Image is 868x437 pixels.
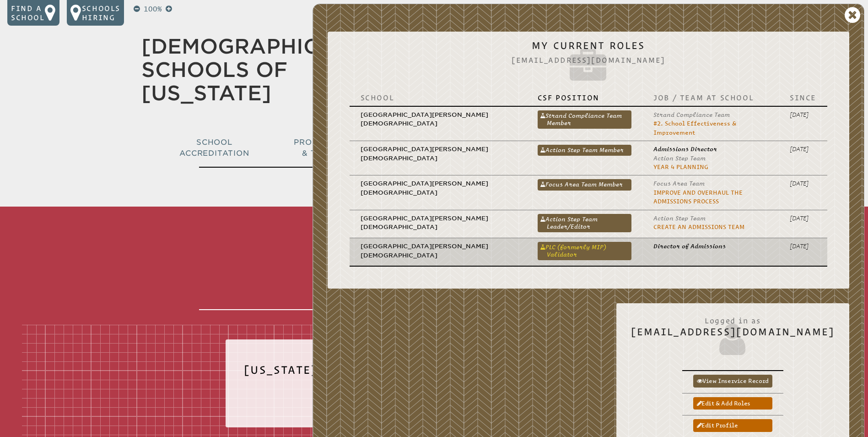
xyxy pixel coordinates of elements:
p: [GEOGRAPHIC_DATA][PERSON_NAME][DEMOGRAPHIC_DATA] [361,145,516,163]
a: Create an Admissions Team [653,224,744,230]
a: Action Step Team Member [538,145,631,156]
h2: [EMAIL_ADDRESS][DOMAIN_NAME] [631,311,835,357]
p: [DATE] [790,179,816,188]
span: Logged in as [631,311,835,326]
p: Director of Admissions [653,242,768,251]
span: Focus Area Team [653,180,705,187]
p: [GEOGRAPHIC_DATA][PERSON_NAME][DEMOGRAPHIC_DATA] [361,110,516,128]
p: [GEOGRAPHIC_DATA][PERSON_NAME][DEMOGRAPHIC_DATA] [361,214,516,232]
p: [DATE] [790,110,816,119]
a: Improve and Overhaul the Admissions Process [653,189,743,205]
a: #2. School Effectiveness & Improvement [653,120,736,136]
span: Action Step Team [653,155,706,162]
p: Admissions Director [653,145,768,153]
p: [GEOGRAPHIC_DATA][PERSON_NAME][DEMOGRAPHIC_DATA] [361,179,516,197]
p: Find a school [11,4,45,22]
a: Edit profile [693,419,772,432]
a: [DEMOGRAPHIC_DATA] Schools of [US_STATE] [141,34,401,105]
p: Schools Hiring [82,4,120,22]
a: View inservice record [693,375,772,387]
a: Action Step Team Leader/Editor [538,214,631,232]
h2: [US_STATE] Department of Education Certification # [244,358,624,389]
span: Action Step Team [653,215,706,222]
span: Strand Compliance Team [653,111,730,118]
a: Focus Area Team Member [538,179,631,190]
p: [DATE] [790,145,816,153]
a: Year 4 planning [653,164,708,170]
p: School [361,93,516,102]
p: [GEOGRAPHIC_DATA][PERSON_NAME][DEMOGRAPHIC_DATA] [361,242,516,260]
p: CSF Position [538,93,631,102]
p: Since [790,93,816,102]
h2: My Current Roles [342,40,835,86]
a: Strand Compliance Team Member [538,110,631,129]
p: [DATE] [790,242,816,251]
p: 100% [142,4,164,15]
p: Job / Team at School [653,93,768,102]
span: Professional Development & Teacher Certification [294,138,427,158]
a: PLC (formerly MIP) Validator [538,242,631,260]
span: School Accreditation [179,138,249,158]
h1: Teacher Inservice Record [199,210,669,310]
a: Edit & add roles [693,397,772,410]
p: [DATE] [790,214,816,223]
